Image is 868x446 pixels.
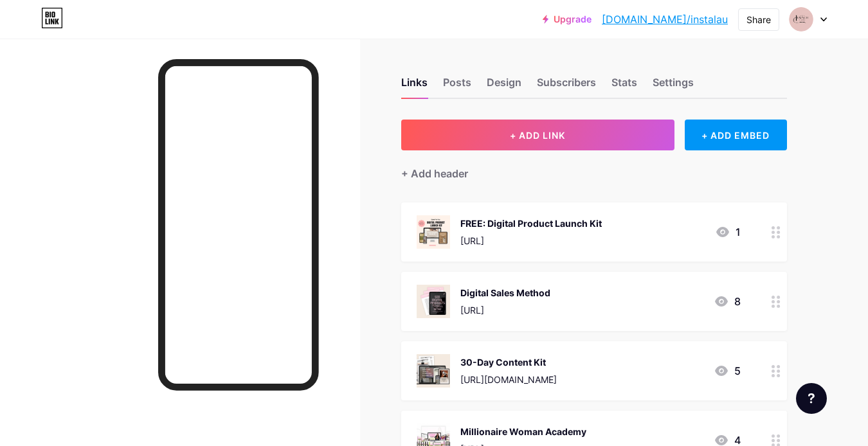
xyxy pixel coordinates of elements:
[715,224,741,240] div: 1
[417,215,450,249] img: FREE: Digital Product Launch Kit
[714,363,741,379] div: 5
[537,75,596,98] div: Subscribers
[460,373,557,386] div: [URL][DOMAIN_NAME]
[611,75,637,98] div: Stats
[653,75,694,98] div: Settings
[714,294,741,309] div: 8
[417,354,450,388] img: 30-Day Content Kit
[685,120,787,150] div: + ADD EMBED
[443,75,471,98] div: Posts
[789,7,813,31] img: InstaLaunch Studio
[602,12,728,27] a: [DOMAIN_NAME]/instalau
[487,75,521,98] div: Design
[460,234,602,247] div: [URL]
[401,120,674,150] button: + ADD LINK
[417,285,450,318] img: Digital Sales Method
[460,303,550,317] div: [URL]
[460,286,550,299] div: Digital Sales Method
[460,217,602,230] div: FREE: Digital Product Launch Kit
[543,14,592,24] a: Upgrade
[460,425,586,438] div: Millionaire Woman Academy
[401,75,428,98] div: Links
[460,355,557,369] div: 30-Day Content Kit
[746,13,771,26] div: Share
[401,166,468,181] div: + Add header
[510,130,565,141] span: + ADD LINK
